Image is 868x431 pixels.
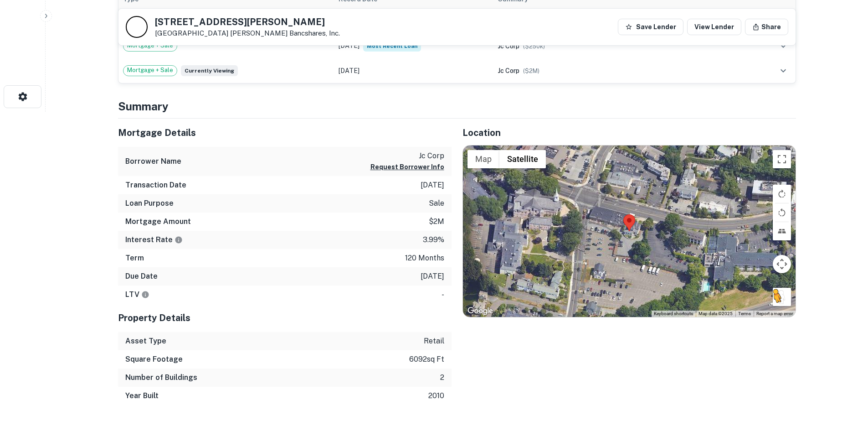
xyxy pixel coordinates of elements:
[421,180,444,191] p: [DATE]
[499,150,546,168] button: Show satellite imagery
[523,68,539,74] span: ($ 2M )
[334,34,493,58] td: [DATE]
[429,216,444,227] p: $2m
[125,234,183,245] h6: Interest Rate
[118,126,452,140] h5: Mortgage Details
[230,29,340,37] a: [PERSON_NAME] Bancshares, Inc.
[773,185,791,203] button: Rotate map clockwise
[423,234,444,245] p: 3.99%
[773,255,791,273] button: Map camera controls
[125,180,186,191] h6: Transaction Date
[409,354,444,365] p: 6092 sq ft
[125,271,158,282] h6: Due Date
[125,253,144,264] h6: Term
[822,329,868,373] iframe: Chat Widget
[773,288,791,306] button: Drag Pegman onto the map to open Street View
[738,311,751,316] a: Terms (opens in new tab)
[773,150,791,168] button: Toggle fullscreen view
[428,390,444,401] p: 2010
[756,311,793,316] a: Report a map error
[125,354,183,365] h6: Square Footage
[125,336,166,347] h6: Asset Type
[118,311,452,325] h5: Property Details
[745,19,788,35] button: Share
[125,156,181,167] h6: Borrower Name
[523,43,545,50] span: ($ 250k )
[773,203,791,222] button: Rotate map counterclockwise
[498,67,519,74] span: jc corp
[442,289,444,300] p: -
[155,29,340,37] p: [GEOGRAPHIC_DATA]
[123,41,177,50] span: Mortgage + Sale
[363,41,421,52] span: Most Recent Loan
[429,198,444,209] p: sale
[155,17,340,26] h5: [STREET_ADDRESS][PERSON_NAME]
[699,311,733,316] span: Map data ©2025
[125,289,149,300] h6: LTV
[123,66,177,75] span: Mortgage + Sale
[405,253,444,264] p: 120 months
[773,222,791,240] button: Tilt map
[125,198,174,209] h6: Loan Purpose
[181,65,238,76] span: Currently viewing
[498,42,519,50] span: jc corp
[175,236,183,244] svg: The interest rates displayed on the website are for informational purposes only and may be report...
[618,19,683,35] button: Save Lender
[465,305,495,317] img: Google
[125,372,197,383] h6: Number of Buildings
[654,311,693,317] button: Keyboard shortcuts
[465,305,495,317] a: Open this area in Google Maps (opens a new window)
[421,271,444,282] p: [DATE]
[334,58,493,83] td: [DATE]
[776,63,791,78] button: expand row
[141,291,149,299] svg: LTVs displayed on the website are for informational purposes only and may be reported incorrectly...
[440,372,444,383] p: 2
[462,126,796,140] h5: Location
[125,390,159,401] h6: Year Built
[370,151,444,161] p: jc corp
[118,98,796,114] h4: Summary
[424,336,444,347] p: retail
[370,161,444,172] button: Request Borrower Info
[125,216,191,227] h6: Mortgage Amount
[467,150,499,168] button: Show street map
[687,19,741,35] a: View Lender
[776,38,791,54] button: expand row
